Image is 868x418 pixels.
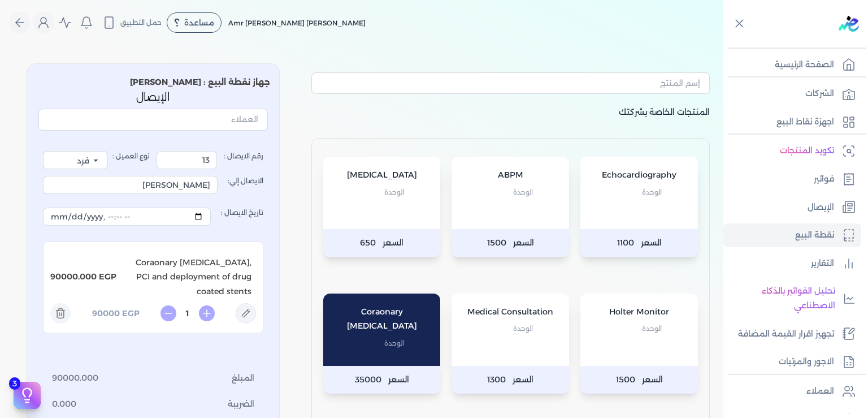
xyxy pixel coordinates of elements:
p: 90000.000 [50,270,97,285]
a: الصفحة الرئيسية [723,53,861,77]
p: الاجور والمرتبات [779,355,834,369]
a: التقارير [723,252,861,275]
span: الوحدة [513,321,533,336]
span: المبلغ [232,372,254,385]
a: تكويد المنتجات [723,139,861,163]
span: EGP [99,271,116,283]
span: 90000.000 [52,372,98,385]
p: تحليل الفواتير بالذكاء الاصطناعي [729,284,835,313]
a: الإيصال [723,196,861,219]
p: Holter Monitor [592,305,687,320]
p: جهاز نقطة البيع : [PERSON_NAME] [36,75,270,90]
label: نوع العميل : [43,151,150,169]
span: Amr [PERSON_NAME] [PERSON_NAME] [228,19,366,27]
label: رقم الايصال : [157,151,263,169]
span: 1500 [616,373,635,387]
button: العملاء [38,109,268,135]
span: EGP [122,308,140,320]
span: 650 [360,236,376,251]
span: الوحدة [384,185,404,200]
input: إسم المنتج [311,72,710,94]
span: 1500 [487,236,506,251]
p: ABPM [463,168,558,183]
a: العملاء [723,380,861,403]
a: تجهيز اقرار القيمة المضافة [723,322,861,346]
select: نوع العميل : [43,151,108,169]
span: مساعدة [184,19,214,27]
p: Coraonary [MEDICAL_DATA], PCI and deployment of drug coated stents [116,251,256,304]
input: الايصال إلي: [43,176,218,194]
p: الشركات [805,87,834,101]
p: العملاء [806,384,834,399]
span: الوحدة [642,321,662,336]
p: السعر [452,229,569,257]
a: الاجور والمرتبات [723,350,861,374]
p: السعر [452,366,569,394]
p: السعر [323,366,441,394]
p: تكويد المنتجات [780,144,834,158]
p: المنتجات الخاصة بشركتك [311,105,710,138]
span: 1300 [487,373,506,387]
button: إسم المنتج [311,72,710,98]
input: رقم الايصال : [157,151,217,169]
span: 3 [9,377,20,390]
span: الضريبة [228,398,254,411]
p: Echocardiography [592,168,687,183]
p: نقطة البيع [795,228,834,243]
span: الوحدة [513,185,533,200]
p: الإيصال [38,90,268,105]
p: 90000 [92,307,120,321]
label: الايصال إلي: [43,169,263,201]
div: مساعدة [167,12,222,33]
p: التقارير [811,256,834,271]
p: الإيصال [808,200,834,215]
p: السعر [580,366,698,394]
input: تاريخ الايصال : [43,208,211,226]
input: العملاء [38,109,268,130]
a: الشركات [723,82,861,106]
a: نقطة البيع [723,223,861,247]
p: تجهيز اقرار القيمة المضافة [738,327,834,342]
span: الوحدة [642,185,662,200]
span: الوحدة [384,336,404,351]
button: حمل التطبيق [99,13,164,32]
span: حمل التطبيق [120,18,162,28]
span: 0.000 [52,398,76,411]
p: الصفحة الرئيسية [775,58,834,72]
p: Coraonary [MEDICAL_DATA] [335,305,429,334]
p: [MEDICAL_DATA] [335,168,429,183]
p: Medical Consultation [463,305,558,320]
p: اجهزة نقاط البيع [776,115,834,130]
p: السعر [323,229,441,257]
span: 35000 [355,373,381,387]
img: logo [839,16,859,32]
a: اجهزة نقاط البيع [723,110,861,134]
a: تحليل الفواتير بالذكاء الاصطناعي [723,279,861,317]
p: السعر [580,229,698,257]
button: 3 [14,382,41,409]
a: فواتير [723,167,861,191]
span: 1100 [617,236,634,251]
p: فواتير [814,172,834,187]
label: تاريخ الايصال : [43,201,263,232]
